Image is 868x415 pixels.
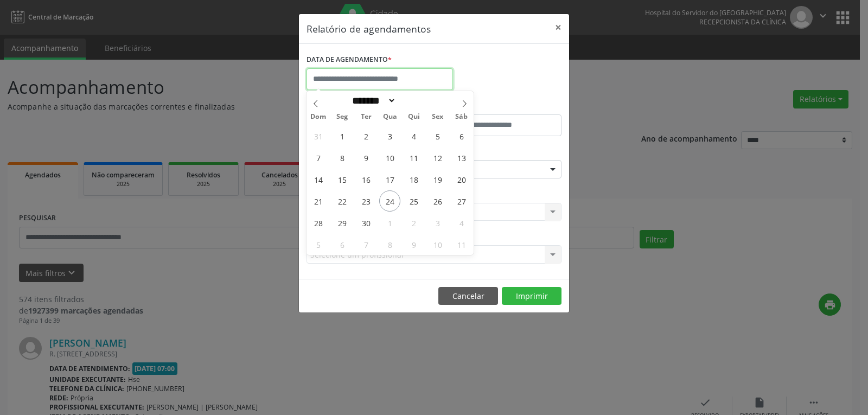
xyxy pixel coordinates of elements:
[451,147,472,168] span: Setembro 13, 2025
[379,190,400,212] span: Setembro 24, 2025
[308,212,329,233] span: Setembro 28, 2025
[308,190,329,212] span: Setembro 21, 2025
[403,169,424,190] span: Setembro 18, 2025
[355,234,376,255] span: Outubro 7, 2025
[331,212,353,233] span: Setembro 29, 2025
[427,190,448,212] span: Setembro 26, 2025
[308,125,329,146] span: Agosto 31, 2025
[379,147,400,168] span: Setembro 10, 2025
[379,234,400,255] span: Outubro 8, 2025
[331,169,353,190] span: Setembro 15, 2025
[308,147,329,168] span: Setembro 7, 2025
[331,147,353,168] span: Setembro 8, 2025
[307,22,431,36] h5: Relatório de agendamentos
[451,234,472,255] span: Outubro 11, 2025
[378,113,402,120] span: Qua
[427,234,448,255] span: Outubro 10, 2025
[379,125,400,146] span: Setembro 3, 2025
[403,234,424,255] span: Outubro 9, 2025
[396,95,432,106] input: Year
[331,234,353,255] span: Outubro 6, 2025
[403,125,424,146] span: Setembro 4, 2025
[308,169,329,190] span: Setembro 14, 2025
[355,147,376,168] span: Setembro 9, 2025
[403,212,424,233] span: Outubro 2, 2025
[547,14,569,41] button: Close
[331,125,353,146] span: Setembro 1, 2025
[403,190,424,212] span: Setembro 25, 2025
[502,287,561,305] button: Imprimir
[307,52,392,68] label: DATA DE AGENDAMENTO
[426,113,450,120] span: Sex
[402,113,426,120] span: Qui
[403,147,424,168] span: Setembro 11, 2025
[437,98,561,114] label: ATÉ
[307,113,330,120] span: Dom
[451,169,472,190] span: Setembro 20, 2025
[451,125,472,146] span: Setembro 6, 2025
[379,212,400,233] span: Outubro 1, 2025
[355,125,376,146] span: Setembro 2, 2025
[427,125,448,146] span: Setembro 5, 2025
[427,169,448,190] span: Setembro 19, 2025
[354,113,378,120] span: Ter
[451,190,472,212] span: Setembro 27, 2025
[450,113,474,120] span: Sáb
[355,212,376,233] span: Setembro 30, 2025
[331,190,353,212] span: Setembro 22, 2025
[451,212,472,233] span: Outubro 4, 2025
[355,190,376,212] span: Setembro 23, 2025
[438,287,498,305] button: Cancelar
[330,113,354,120] span: Seg
[355,169,376,190] span: Setembro 16, 2025
[379,169,400,190] span: Setembro 17, 2025
[427,212,448,233] span: Outubro 3, 2025
[348,95,396,106] select: Month
[427,147,448,168] span: Setembro 12, 2025
[308,234,329,255] span: Outubro 5, 2025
